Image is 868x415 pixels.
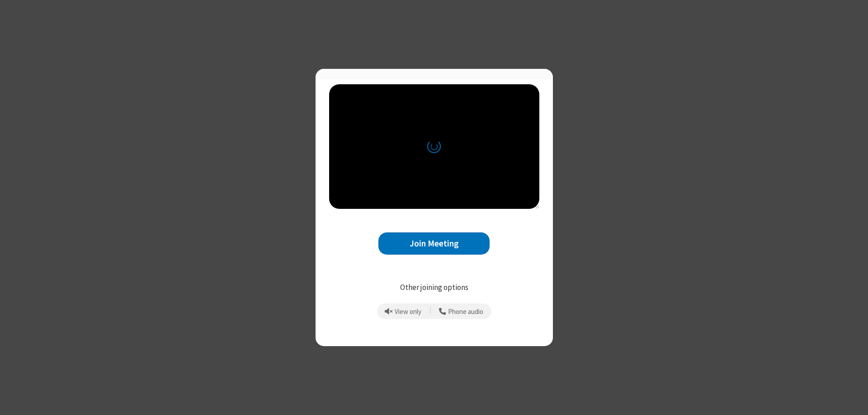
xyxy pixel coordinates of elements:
[448,308,483,316] span: Phone audio
[395,308,421,316] span: View only
[436,304,487,319] button: Use your phone for mic and speaker while you view the meeting on this device.
[378,232,490,255] button: Join Meeting
[429,305,431,318] span: |
[382,304,425,319] button: Prevent echo when there is already an active mic and speaker in the room.
[329,282,539,294] p: Other joining options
